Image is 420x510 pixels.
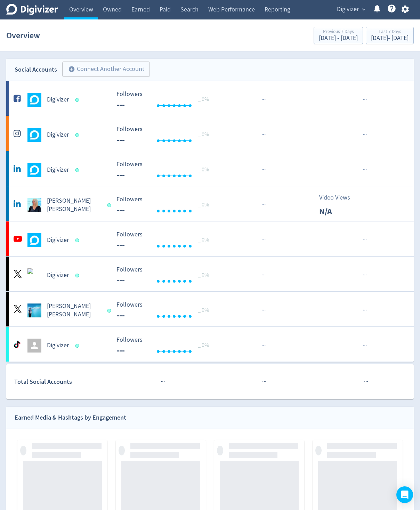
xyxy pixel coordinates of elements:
[47,302,101,319] h5: [PERSON_NAME] [PERSON_NAME]
[264,236,266,244] span: ·
[319,193,359,202] p: Video Views
[337,4,359,15] span: Digivizer
[365,95,367,104] span: ·
[6,116,414,151] a: Digivizer undefinedDigivizer Followers --- Followers --- _ 0%······
[113,161,217,179] svg: Followers ---
[365,130,367,139] span: ·
[365,341,367,350] span: ·
[365,377,367,386] span: ·
[363,306,364,315] span: ·
[262,377,264,386] span: ·
[363,236,364,244] span: ·
[47,341,69,350] h5: Digivizer
[75,98,81,102] span: Data last synced: 14 Aug 2025, 6:02am (AEST)
[113,301,217,320] svg: Followers ---
[319,29,358,35] div: Previous 7 Days
[107,309,113,313] span: Data last synced: 13 Aug 2025, 12:02pm (AEST)
[27,303,41,317] img: Emma Lo Russo undefined
[75,168,81,172] span: Data last synced: 14 Aug 2025, 4:02am (AEST)
[265,377,266,386] span: ·
[6,81,414,116] a: Digivizer undefinedDigivizer Followers --- Followers --- _ 0%······
[162,377,163,386] span: ·
[47,271,69,280] h5: Digivizer
[198,131,209,138] span: _ 0%
[15,413,126,423] div: Earned Media & Hashtags by Engagement
[364,95,365,104] span: ·
[47,131,69,139] h5: Digivizer
[365,306,367,315] span: ·
[365,165,367,174] span: ·
[261,341,263,350] span: ·
[107,203,113,207] span: Data last synced: 14 Aug 2025, 4:02am (AEST)
[261,236,263,244] span: ·
[6,24,40,47] h1: Overview
[264,165,266,174] span: ·
[366,27,414,44] button: Last 7 Days[DATE]- [DATE]
[363,95,364,104] span: ·
[75,238,81,242] span: Data last synced: 14 Aug 2025, 12:02am (AEST)
[364,165,365,174] span: ·
[264,95,266,104] span: ·
[363,271,364,280] span: ·
[198,236,209,243] span: _ 0%
[261,95,263,104] span: ·
[113,337,217,355] svg: Followers ---
[264,341,266,350] span: ·
[264,271,266,280] span: ·
[27,198,41,212] img: Emma Lo Russo undefined
[263,236,264,244] span: ·
[47,236,69,244] h5: Digivizer
[261,306,263,315] span: ·
[261,130,263,139] span: ·
[198,96,209,103] span: _ 0%
[263,271,264,280] span: ·
[364,306,365,315] span: ·
[264,201,266,209] span: ·
[367,377,368,386] span: ·
[15,65,57,75] div: Social Accounts
[263,95,264,104] span: ·
[365,271,367,280] span: ·
[263,201,264,209] span: ·
[334,4,367,15] button: Digivizer
[319,35,358,41] div: [DATE] - [DATE]
[57,63,150,77] a: Connect Another Account
[261,271,263,280] span: ·
[47,166,69,174] h5: Digivizer
[363,341,364,350] span: ·
[396,486,413,503] div: Open Intercom Messenger
[27,93,41,107] img: Digivizer undefined
[113,266,217,285] svg: Followers ---
[364,130,365,139] span: ·
[371,29,409,35] div: Last 7 Days
[27,233,41,247] img: Digivizer undefined
[264,306,266,315] span: ·
[62,62,150,77] button: Connect Another Account
[6,257,414,291] a: Digivizer undefinedDigivizer Followers --- Followers --- _ 0%······
[263,130,264,139] span: ·
[263,165,264,174] span: ·
[198,166,209,173] span: _ 0%
[314,27,363,44] button: Previous 7 Days[DATE] - [DATE]
[364,377,365,386] span: ·
[6,186,414,221] a: Emma Lo Russo undefined[PERSON_NAME] [PERSON_NAME] Followers --- Followers --- _ 0%···Video ViewsN/A
[198,342,209,349] span: _ 0%
[75,344,81,348] span: Data last synced: 14 Aug 2025, 6:02am (AEST)
[47,96,69,104] h5: Digivizer
[14,377,111,387] div: Total Social Accounts
[161,377,162,386] span: ·
[364,236,365,244] span: ·
[6,151,414,186] a: Digivizer undefinedDigivizer Followers --- Followers --- _ 0%······
[319,205,359,218] p: N/A
[263,341,264,350] span: ·
[113,196,217,214] svg: Followers ---
[198,272,209,278] span: _ 0%
[113,91,217,109] svg: Followers ---
[6,221,414,256] a: Digivizer undefinedDigivizer Followers --- Followers --- _ 0%······
[27,268,41,282] img: Digivizer undefined
[6,327,414,362] a: Digivizer Followers --- Followers --- _ 0%······
[364,341,365,350] span: ·
[263,306,264,315] span: ·
[113,231,217,250] svg: Followers ---
[363,165,364,174] span: ·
